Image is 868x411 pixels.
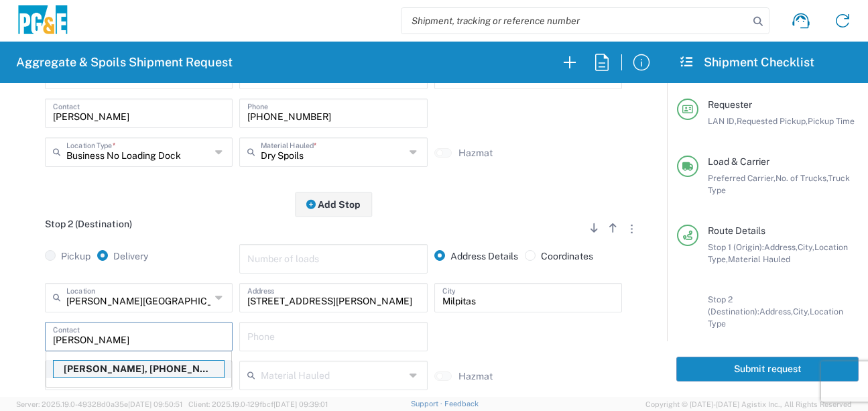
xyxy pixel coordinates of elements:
span: Route Details [708,225,765,236]
span: Requester [708,99,752,110]
a: Support [411,400,444,408]
h2: Aggregate & Spoils Shipment Request [16,54,233,70]
span: Preferred Carrier, [708,173,776,183]
label: Address Details [434,250,518,262]
span: Address, [764,242,798,252]
span: Material Hauled [728,254,790,264]
label: Coordinates [525,250,593,262]
span: [DATE] 09:39:01 [273,400,328,408]
span: City, [793,306,810,316]
span: LAN ID, [708,116,737,126]
p: Luis Ramirez, 415-798-1651 [54,361,224,377]
span: Address, [759,306,793,316]
span: No. of Trucks, [776,173,828,183]
button: Add Stop [295,192,373,217]
span: Load & Carrier [708,156,769,167]
span: Requested Pickup, [737,116,808,126]
label: Hazmat [458,147,493,159]
span: City, [798,242,814,252]
input: Shipment, tracking or reference number [401,8,749,34]
span: Stop 2 (Destination): [708,294,759,316]
label: Hazmat [458,370,493,382]
span: Copyright © [DATE]-[DATE] Agistix Inc., All Rights Reserved [645,398,852,410]
span: Server: 2025.19.0-49328d0a35e [16,400,182,408]
button: Submit request [676,357,859,381]
a: Feedback [444,400,479,408]
h2: Shipment Checklist [679,54,814,70]
span: Pickup Time [808,116,855,126]
span: Stop 2 (Destination) [45,219,132,229]
img: pge [16,5,70,37]
span: [DATE] 09:50:51 [128,400,182,408]
span: Client: 2025.19.0-129fbcf [188,400,328,408]
span: Stop 1 (Origin): [708,242,764,252]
